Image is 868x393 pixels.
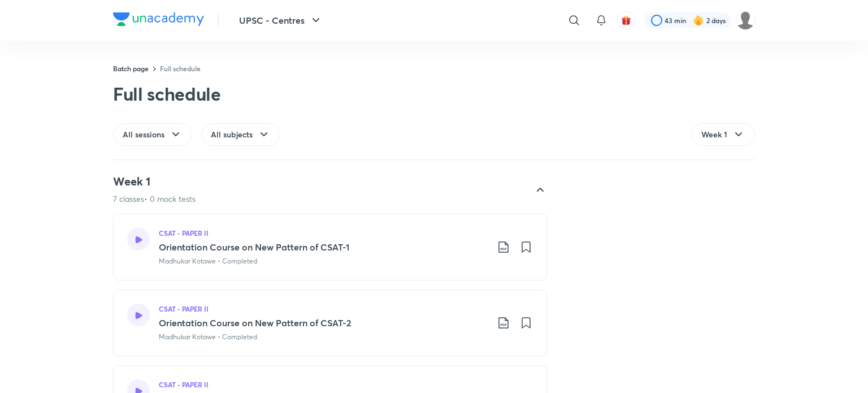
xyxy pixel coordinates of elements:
[113,174,196,189] h4: Week 1
[159,379,209,390] h5: CSAT - PAPER II
[113,64,149,73] a: Batch page
[617,11,635,29] button: avatar
[621,15,631,25] img: avatar
[693,15,704,26] img: streak
[113,290,547,356] a: CSAT - PAPER IIOrientation Course on New Pattern of CSAT-2Madhukar Kotawe • Completed
[736,11,755,30] img: Ansari Suleman Jalilahmad
[159,304,209,314] h5: CSAT - PAPER II
[104,174,547,205] div: Week 17 classes• 0 mock tests
[159,332,257,342] p: Madhukar Kotawe • Completed
[211,129,253,140] span: All subjects
[113,12,204,29] a: Company Logo
[123,129,164,140] span: All sessions
[159,256,257,266] p: Madhukar Kotawe • Completed
[159,228,209,238] h5: CSAT - PAPER II
[113,12,204,26] img: Company Logo
[113,214,547,280] a: CSAT - PAPER IIOrientation Course on New Pattern of CSAT-1Madhukar Kotawe • Completed
[701,129,727,140] span: Week 1
[113,193,196,205] p: 7 classes • 0 mock tests
[160,64,201,73] a: Full schedule
[113,83,221,105] div: Full schedule
[159,240,488,254] h3: Orientation Course on New Pattern of CSAT-1
[159,316,488,330] h3: Orientation Course on New Pattern of CSAT-2
[232,9,329,32] button: UPSC - Centres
